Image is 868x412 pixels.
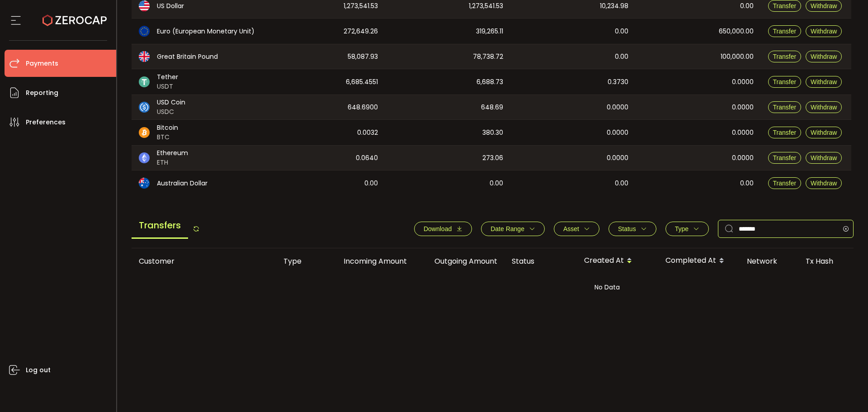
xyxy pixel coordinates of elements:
span: Payments [26,57,58,70]
span: Withdraw [811,104,837,111]
span: 10,234.98 [600,1,628,11]
span: 380.30 [482,128,503,138]
span: 272,649.26 [344,26,378,37]
span: Australian Dollar [157,179,208,188]
span: 0.0000 [732,77,754,87]
div: Completed At [658,253,740,269]
span: 6,688.73 [476,77,503,87]
div: Outgoing Amount [414,256,505,266]
div: Created At [577,253,658,269]
span: USDT [157,82,178,91]
span: Withdraw [811,154,837,161]
span: Euro (European Monetary Unit) [157,27,255,36]
button: Transfer [768,177,802,189]
span: Withdraw [811,129,837,136]
button: Transfer [768,51,802,62]
button: Type [665,222,709,236]
span: 0.0000 [732,102,754,113]
span: 0.0000 [607,153,628,163]
span: 0.3730 [608,77,628,87]
button: Asset [554,222,599,236]
img: usd_portfolio.svg [139,0,150,11]
div: Status [505,256,577,266]
button: Withdraw [806,76,842,88]
span: 0.0640 [356,153,378,163]
span: 0.00 [740,178,754,189]
span: USDC [157,107,185,117]
span: Transfer [773,28,797,35]
img: usdc_portfolio.svg [139,102,150,113]
button: Date Range [481,222,545,236]
button: Withdraw [806,25,842,37]
span: 0.00 [615,52,628,62]
iframe: Chat Widget [763,314,868,412]
span: Withdraw [811,180,837,187]
button: Withdraw [806,152,842,164]
span: Type [675,225,689,232]
span: 58,087.93 [348,52,378,62]
button: Transfer [768,25,802,37]
span: Great Britain Pound [157,52,218,62]
button: Download [414,222,472,236]
span: Transfer [773,104,797,111]
span: Transfer [773,129,797,136]
span: Ethereum [157,148,188,158]
span: Reporting [26,86,58,99]
span: 648.69 [481,102,503,113]
button: Status [609,222,656,236]
span: Download [424,225,452,232]
span: Withdraw [811,28,837,35]
div: Incoming Amount [324,256,414,266]
button: Transfer [768,127,802,138]
span: 100,000.00 [721,52,754,62]
span: 0.0000 [732,153,754,163]
span: 6,685.4551 [346,77,378,87]
span: Withdraw [811,2,837,9]
span: 78,738.72 [473,52,503,62]
span: Status [618,225,636,232]
span: Transfer [773,78,797,85]
img: eur_portfolio.svg [139,26,150,37]
div: Type [276,256,324,266]
span: 650,000.00 [719,26,754,37]
div: Network [740,256,798,266]
span: Withdraw [811,78,837,85]
span: 0.00 [364,178,378,189]
span: Log out [26,364,51,377]
span: Transfers [132,213,188,239]
span: 0.0000 [607,128,628,138]
span: 0.0000 [732,128,754,138]
span: 0.00 [615,26,628,37]
img: gbp_portfolio.svg [139,51,150,62]
span: 0.00 [615,178,628,189]
span: Transfer [773,53,797,60]
div: Customer [132,256,276,266]
img: eth_portfolio.svg [139,152,150,163]
span: 0.0000 [607,102,628,113]
span: ETH [157,158,188,167]
span: 319,265.11 [476,26,503,37]
img: aud_portfolio.svg [139,178,150,189]
button: Withdraw [806,127,842,138]
span: USD Coin [157,98,185,107]
span: BTC [157,133,178,142]
button: Withdraw [806,177,842,189]
button: Transfer [768,76,802,88]
span: US Dollar [157,1,184,11]
button: Transfer [768,152,802,164]
span: Transfer [773,180,797,187]
span: Tether [157,72,178,82]
button: Transfer [768,101,802,113]
img: usdt_portfolio.svg [139,76,150,87]
span: Date Range [491,225,524,232]
span: Transfer [773,2,797,9]
span: Asset [563,225,579,232]
span: 0.0032 [357,128,378,138]
span: 1,273,541.53 [469,1,503,11]
span: 273.06 [482,153,503,163]
span: Preferences [26,116,66,129]
span: Transfer [773,154,797,161]
span: 0.00 [490,178,503,189]
img: btc_portfolio.svg [139,127,150,138]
